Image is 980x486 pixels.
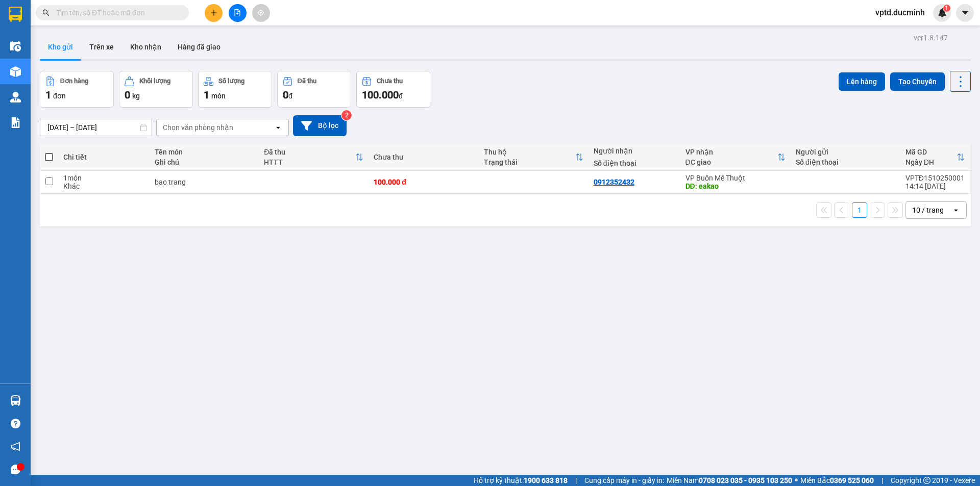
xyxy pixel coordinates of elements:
span: 0 [283,89,288,101]
div: DĐ: eakao [685,182,786,190]
th: Toggle SortBy [479,144,589,171]
img: warehouse-icon [10,66,21,77]
div: VP Buôn Mê Thuột [685,174,786,182]
span: Miền Bắc [800,475,874,486]
div: 0912352432 [594,178,634,186]
svg: open [952,206,960,214]
span: ⚪️ [795,478,798,482]
button: 1 [852,202,867,218]
div: VPTĐ1510250001 [905,174,965,182]
span: notification [11,442,20,451]
img: warehouse-icon [10,41,21,52]
sup: 1 [943,5,950,12]
div: 10 / trang [912,205,944,215]
button: Đơn hàng1đơn [40,71,114,108]
button: Lên hàng [839,72,885,91]
button: file-add [229,4,247,22]
div: VP nhận [685,148,777,156]
span: plus [210,9,217,16]
div: ĐC giao [685,158,777,166]
div: ver 1.8.147 [914,32,948,43]
img: warehouse-icon [10,395,21,406]
span: kg [132,92,140,100]
strong: 0369 525 060 [830,476,874,484]
span: | [575,475,577,486]
th: Toggle SortBy [259,144,369,171]
div: Khối lượng [139,78,170,85]
span: Miền Nam [667,475,792,486]
button: aim [252,4,270,22]
span: 100.000 [362,89,399,101]
div: Số điện thoại [594,159,675,167]
button: Kho nhận [122,35,169,59]
button: Chưa thu100.000đ [356,71,430,108]
input: Tìm tên, số ĐT hoặc mã đơn [56,7,177,18]
svg: open [274,123,282,132]
div: Chưa thu [374,153,473,161]
span: đơn [53,92,66,100]
div: Đã thu [298,78,316,85]
div: Chọn văn phòng nhận [163,122,233,133]
span: Cung cấp máy in - giấy in: [584,475,664,486]
div: HTTT [264,158,355,166]
button: Trên xe [81,35,122,59]
button: Khối lượng0kg [119,71,193,108]
span: món [211,92,226,100]
div: Khác [63,182,144,190]
span: aim [257,9,264,16]
div: 100.000 đ [374,178,473,186]
span: 1 [45,89,51,101]
div: Mã GD [905,148,957,156]
img: solution-icon [10,117,21,128]
button: Tạo Chuyến [890,72,945,91]
div: Người nhận [594,147,675,155]
span: | [881,475,883,486]
span: caret-down [961,8,970,17]
span: search [42,9,50,16]
div: Ngày ĐH [905,158,957,166]
div: Chi tiết [63,153,144,161]
div: Số điện thoại [796,158,895,166]
span: message [11,465,20,474]
div: Trạng thái [484,158,575,166]
div: Chưa thu [377,78,403,85]
button: Số lượng1món [198,71,272,108]
span: 1 [204,89,209,101]
span: question-circle [11,419,20,428]
div: Thu hộ [484,148,575,156]
span: 1 [945,5,948,12]
div: Ghi chú [155,158,254,166]
span: đ [288,92,292,100]
span: Hỗ trợ kỹ thuật: [474,475,568,486]
button: Kho gửi [40,35,81,59]
span: đ [399,92,403,100]
div: Số lượng [218,78,244,85]
th: Toggle SortBy [680,144,791,171]
div: Tên món [155,148,254,156]
sup: 2 [341,110,352,120]
div: 1 món [63,174,144,182]
button: plus [205,4,223,22]
strong: 1900 633 818 [524,476,568,484]
span: vptd.ducminh [867,6,933,19]
input: Select a date range. [40,119,152,136]
button: caret-down [956,4,974,22]
strong: 0708 023 035 - 0935 103 250 [699,476,792,484]
img: warehouse-icon [10,92,21,103]
div: Người gửi [796,148,895,156]
button: Đã thu0đ [277,71,351,108]
button: Hàng đã giao [169,35,229,59]
th: Toggle SortBy [900,144,970,171]
span: copyright [923,477,930,484]
button: Bộ lọc [293,115,347,136]
img: icon-new-feature [938,8,947,17]
div: bao trang [155,178,254,186]
div: Đơn hàng [60,78,88,85]
div: Đã thu [264,148,355,156]
span: file-add [234,9,241,16]
div: 14:14 [DATE] [905,182,965,190]
img: logo-vxr [9,7,22,22]
span: 0 [125,89,130,101]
